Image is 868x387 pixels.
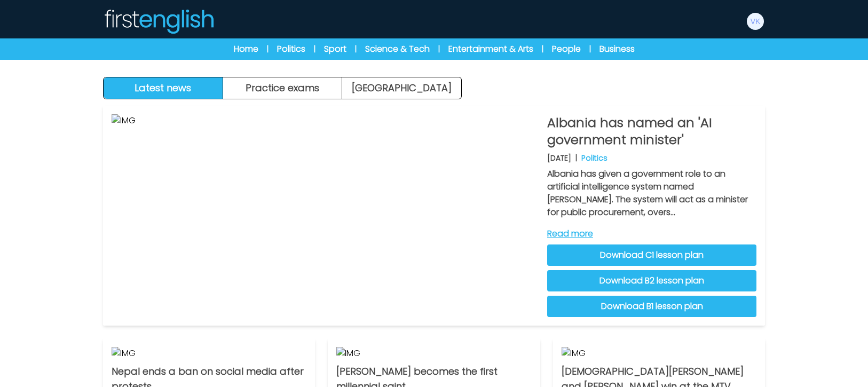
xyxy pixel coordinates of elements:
a: Download B2 lesson plan [547,270,756,291]
span: | [438,44,440,54]
span: | [355,44,357,54]
a: Business [599,43,635,56]
p: [DATE] [547,153,571,163]
a: Entertainment & Arts [448,43,533,56]
p: Albania has named an 'AI government minister' [547,114,756,148]
img: Logo [103,9,214,34]
img: IMG [112,347,306,360]
a: People [552,43,581,56]
a: Download B1 lesson plan [547,296,756,317]
img: IMG [112,114,539,317]
span: | [589,44,591,54]
p: Albania has given a government role to an artificial intelligence system named [PERSON_NAME]. The... [547,168,756,219]
p: Politics [581,153,607,163]
a: Download C1 lesson plan [547,244,756,266]
a: Home [234,43,258,56]
img: IMG [336,347,531,360]
a: Science & Tech [365,43,430,56]
button: Practice exams [223,77,343,99]
img: IMG [562,347,756,360]
span: | [314,44,315,54]
a: Sport [324,43,346,56]
img: Vanessa Nicole Krol [747,13,764,30]
a: Politics [277,43,305,56]
a: [GEOGRAPHIC_DATA] [342,77,461,99]
span: | [542,44,543,54]
b: | [575,153,577,163]
a: Read more [547,227,756,240]
button: Latest news [104,77,223,99]
span: | [267,44,269,54]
